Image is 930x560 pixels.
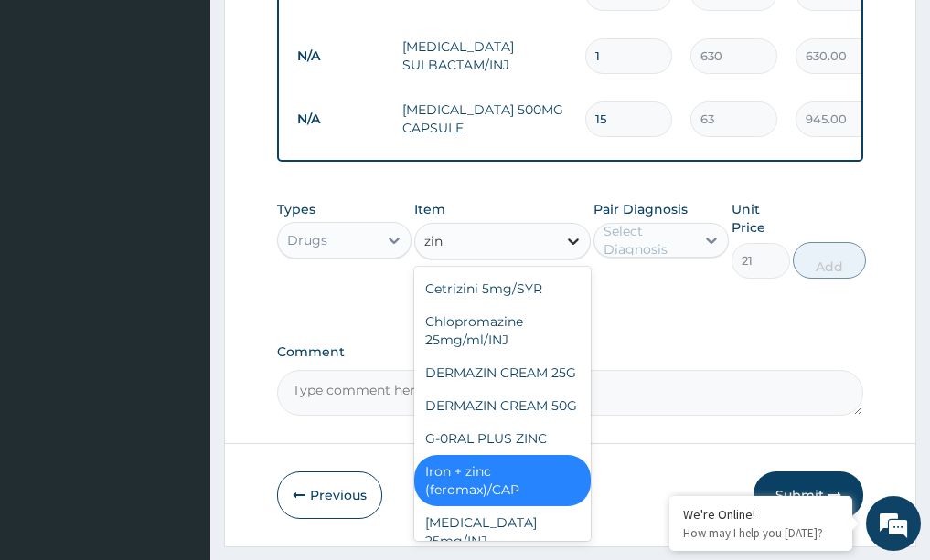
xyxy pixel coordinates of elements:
div: Chlopromazine 25mg/ml/INJ [414,305,591,356]
div: DERMAZIN CREAM 50G [414,389,591,422]
label: Types [277,202,315,217]
td: N/A [288,102,393,136]
div: Iron + zinc (feromax)/CAP [414,455,591,506]
label: Comment [277,344,864,360]
div: [MEDICAL_DATA] 25mg/INJ [414,506,591,557]
p: How may I help you today? [683,525,839,541]
button: Add [793,242,866,279]
div: Minimize live chat window [300,9,344,53]
td: [MEDICAL_DATA] SULBACTAM/INJ [393,28,576,83]
button: Previous [277,471,382,519]
td: N/A [288,39,393,73]
div: Select Diagnosis [604,222,693,259]
div: Drugs [287,231,327,249]
label: Item [414,200,445,218]
img: d_794563401_company_1708531726252_794563401 [34,91,74,137]
div: DERMAZIN CREAM 25G [414,356,591,389]
label: Unit Price [732,200,790,237]
label: Pair Diagnosis [593,200,688,218]
span: We're online! [106,165,252,350]
div: G-0RAL PLUS ZINC [414,422,591,455]
td: [MEDICAL_DATA] 500MG CAPSULE [393,91,576,146]
button: Submit [754,471,863,519]
textarea: Type your message and hit 'Enter' [9,369,348,433]
div: Cetrizini 5mg/SYR [414,272,591,305]
div: Chat with us now [95,102,307,126]
div: We're Online! [683,506,839,523]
